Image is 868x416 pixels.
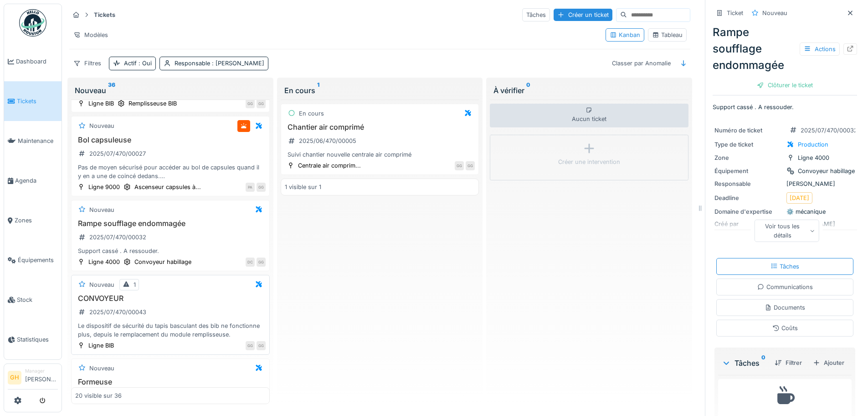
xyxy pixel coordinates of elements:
div: GG [455,161,464,170]
div: Documents [765,303,805,312]
div: GG [257,341,266,350]
li: [PERSON_NAME] [25,368,58,387]
div: Pas de moyen sécurisé pour accéder au bol de capsules quand il y en a une de coincé dedans. (Mett... [75,163,266,180]
div: Nouveau [89,364,114,373]
div: Nouveau [89,280,114,289]
span: : [PERSON_NAME] [210,60,264,67]
div: Ligne 9000 [88,183,120,191]
div: Ligne BIB [88,341,114,350]
sup: 1 [317,85,319,96]
span: Zones [15,216,58,225]
div: Créer un ticket [554,9,612,21]
span: Statistiques [17,335,58,344]
div: 2025/07/470/00032 [801,126,858,135]
div: 20 visible sur 36 [75,391,122,400]
div: Responsable [175,59,264,68]
div: GG [246,341,255,350]
div: Coûts [772,324,798,332]
p: Support cassé . A ressouder. [713,103,857,111]
a: Dashboard [4,42,62,81]
div: 1 visible sur 1 [285,183,321,191]
div: Convoyeur habillage [134,258,191,266]
h3: CONVOYEUR [75,294,266,303]
div: Clôturer le ticket [753,79,817,91]
a: Stock [4,280,62,320]
div: Responsable [714,179,783,188]
div: Actions [800,42,840,56]
h3: Chantier air comprimé [285,123,475,132]
div: Tableau [652,31,683,39]
div: DC [246,258,255,267]
div: Ajouter [809,357,848,369]
a: Statistiques [4,320,62,359]
div: Support cassé . A ressouder. [75,247,266,255]
div: Ascenseur capsules à... [134,183,201,191]
div: Deadline [714,194,783,202]
div: 2025/07/470/00027 [89,149,146,158]
div: Ligne BIB [88,99,114,108]
div: Tâches [770,262,799,271]
span: Agenda [15,176,58,185]
div: Remplisseuse BIB [128,99,177,108]
div: Domaine d'expertise [714,207,783,216]
span: Stock [17,295,58,304]
div: [DATE] [790,194,809,202]
h3: Formeuse [75,378,266,386]
div: Classer par Anomalie [608,57,675,70]
div: Manager [25,368,58,374]
a: Équipements [4,240,62,280]
span: : Oui [137,60,152,67]
a: Agenda [4,161,62,200]
div: Aucun ticket [490,104,688,127]
div: Nouveau [75,85,266,96]
span: Maintenance [18,137,58,145]
div: Ligne 4000 [88,258,120,266]
span: Dashboard [16,57,58,66]
strong: Tickets [90,11,119,19]
div: Rampe soufflage endommagée [713,24,857,74]
div: 1 [134,280,136,289]
div: Kanban [610,31,640,39]
div: Le dispositif de sécurité du tapis basculant des bib ne fonctionne plus, depuis le remplacement d... [75,321,266,339]
span: Tickets [17,97,58,105]
div: Filtrer [771,357,806,369]
div: Numéro de ticket [714,126,783,135]
div: Actif [124,59,152,68]
h3: Bol capsuleuse [75,136,266,144]
div: Type de ticket [714,140,783,149]
a: GH Manager[PERSON_NAME] [8,368,58,390]
div: Voir tous les détails [754,220,819,242]
sup: 0 [761,358,765,369]
div: Équipement [714,167,783,175]
div: Suivi chantier nouvelle centrale air comprimé [285,150,475,159]
div: En cours [284,85,476,96]
div: Nouveau [89,121,114,130]
div: 2025/07/470/00043 [89,308,146,316]
div: ⚙️ mécanique [714,207,855,216]
sup: 36 [108,85,115,96]
div: Zone [714,153,783,162]
div: 2025/06/470/00005 [299,137,356,145]
li: GH [8,371,21,384]
div: GG [466,161,475,170]
div: GG [257,183,266,192]
span: Équipements [18,256,58,264]
div: GG [257,99,266,108]
a: Zones [4,200,62,240]
div: GG [246,99,255,108]
div: 2025/07/470/00032 [89,233,146,242]
div: Convoyeur habillage [798,167,855,175]
div: Nouveau [762,9,787,17]
div: Nouveau [89,205,114,214]
a: Tickets [4,81,62,121]
div: Modèles [69,28,112,42]
div: En cours [299,109,324,118]
div: Centrale air comprim... [298,161,361,170]
div: Ligne 4000 [798,153,829,162]
div: [PERSON_NAME] [714,179,855,188]
div: PA [246,183,255,192]
sup: 0 [526,85,530,96]
h3: Rampe soufflage endommagée [75,219,266,228]
img: Badge_color-CXgf-gQk.svg [19,9,46,37]
div: Communications [757,283,813,291]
